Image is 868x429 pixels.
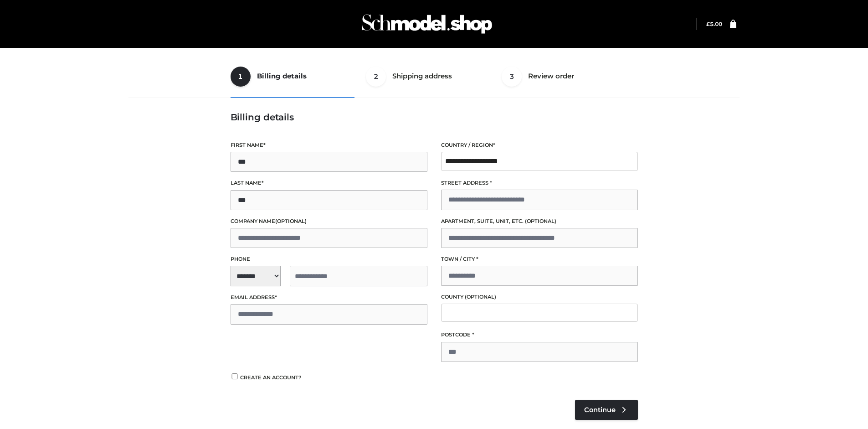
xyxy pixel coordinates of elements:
[706,21,722,27] bdi: 5.00
[706,21,710,27] span: £
[575,400,638,420] a: Continue
[231,179,427,187] label: Last name
[525,218,556,224] span: (optional)
[441,331,638,339] label: Postcode
[441,179,638,187] label: Street address
[240,374,302,381] span: Create an account?
[359,6,495,42] img: Schmodel Admin 964
[231,112,638,123] h3: Billing details
[231,141,427,150] label: First name
[441,255,638,264] label: Town / City
[441,141,638,150] label: Country / Region
[706,21,722,27] a: £5.00
[465,294,496,300] span: (optional)
[231,293,427,302] label: Email address
[231,217,427,226] label: Company name
[441,217,638,226] label: Apartment, suite, unit, etc.
[441,293,638,301] label: County
[584,406,616,414] span: Continue
[275,218,307,224] span: (optional)
[231,255,427,264] label: Phone
[231,373,239,379] input: Create an account?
